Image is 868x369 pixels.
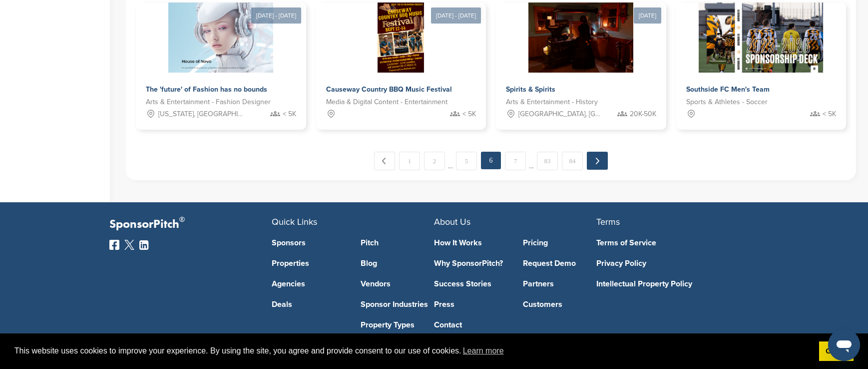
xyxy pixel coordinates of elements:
a: Sponsorpitch & Southside FC Men's Team Sports & Athletes - Soccer < 5K [676,3,847,130]
p: SponsorPitch [109,217,272,232]
a: learn more about cookies [461,343,505,358]
a: How It Works [434,239,508,247]
a: Success Stories [434,280,508,288]
a: 84 [562,152,583,170]
span: Terms [596,216,620,227]
a: Privacy Policy [596,259,744,267]
a: 1 [399,152,420,170]
span: Arts & Entertainment - History [506,97,598,108]
span: < 5K [823,109,836,120]
span: The 'future' of Fashion has no bounds [146,85,267,94]
em: 6 [481,152,501,169]
a: 5 [456,152,477,170]
a: Press [434,300,508,308]
a: Terms of Service [596,239,744,247]
div: [DATE] - [DATE] [251,8,301,24]
span: This website uses cookies to improve your experience. By using the site, you agree and provide co... [14,343,811,358]
a: Intellectual Property Policy [596,280,744,288]
span: Spirits & Spirits [506,85,555,94]
a: Properties [272,259,346,267]
span: Quick Links [272,216,317,227]
a: 2 [424,152,445,170]
a: dismiss cookie message [819,341,854,361]
span: … [529,152,534,170]
span: Media & Digital Content - Entertainment [326,97,447,108]
a: Customers [523,300,597,308]
img: Sponsorpitch & [378,3,424,73]
a: Pricing [523,239,597,247]
span: [US_STATE], [GEOGRAPHIC_DATA] [158,109,243,120]
a: Agencies [272,280,346,288]
a: 7 [505,152,526,170]
a: 83 [537,152,558,170]
a: Property Types [361,321,434,329]
img: Facebook [109,240,119,250]
a: Vendors [361,280,434,288]
span: [GEOGRAPHIC_DATA], [GEOGRAPHIC_DATA] [518,109,603,120]
span: < 5K [462,109,476,120]
span: … [448,152,453,170]
span: Causeway Country BBQ Music Festival [326,85,452,94]
img: Sponsorpitch & [699,3,823,73]
a: Sponsors [272,239,346,247]
span: Sports & Athletes - Soccer [686,97,768,108]
iframe: Button to launch messaging window [828,329,860,361]
img: Sponsorpitch & [168,3,273,73]
a: Why SponsorPitch? [434,259,508,267]
img: Sponsorpitch & [528,3,633,73]
span: Arts & Entertainment - Fashion Designer [146,97,271,108]
a: Next → [587,152,608,170]
a: Contact [434,321,508,329]
a: Partners [523,280,597,288]
img: Twitter [124,240,134,250]
span: 20K-50K [630,109,656,120]
span: About Us [434,216,470,227]
a: Sponsor Industries [361,300,434,308]
div: [DATE] [634,8,661,24]
a: ← Previous [374,152,395,170]
a: Request Demo [523,259,597,267]
div: [DATE] - [DATE] [431,8,481,24]
a: Pitch [361,239,434,247]
a: Blog [361,259,434,267]
span: Southside FC Men's Team [686,85,770,94]
span: ® [179,213,185,226]
a: Deals [272,300,346,308]
span: < 5K [283,109,296,120]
